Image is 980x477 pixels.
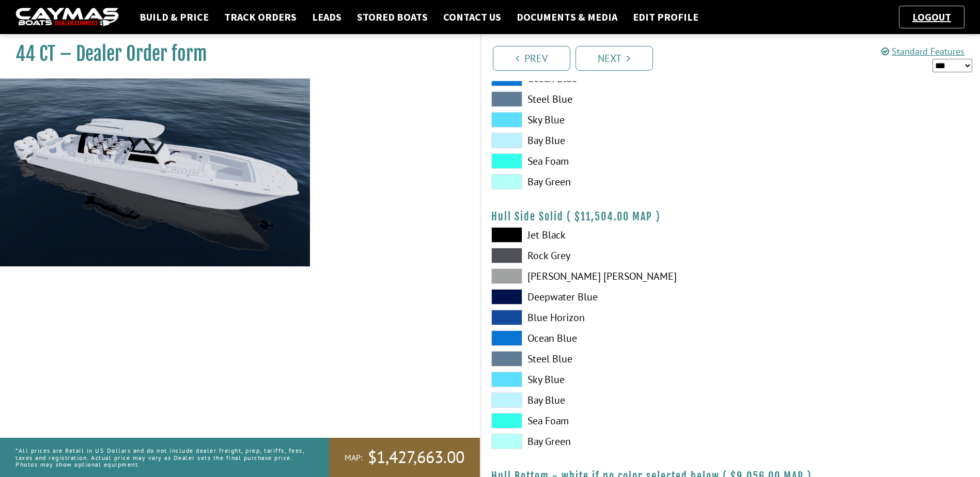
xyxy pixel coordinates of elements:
[628,10,704,24] a: Edit Profile
[491,210,970,223] h4: Hull Side Solid ( )
[493,46,570,71] a: Prev
[511,10,623,24] a: Documents & Media
[491,413,720,428] label: Sea Foam
[15,442,306,473] p: *All prices are Retail in US Dollars and do not include dealer freight, prep, tariffs, fees, taxe...
[574,210,652,223] span: $11,504.00 MAP
[491,351,720,367] label: Steel Blue
[307,10,347,24] a: Leads
[491,91,720,107] label: Steel Blue
[491,392,720,408] label: Bay Blue
[491,330,720,346] label: Ocean Blue
[329,438,480,477] a: MAP:$1,427,663.00
[907,10,956,23] a: Logout
[219,10,302,24] a: Track Orders
[491,133,720,148] label: Bay Blue
[491,310,720,325] label: Blue Horizon
[491,268,720,284] label: [PERSON_NAME] [PERSON_NAME]
[491,174,720,189] label: Bay Green
[368,447,464,468] span: $1,427,663.00
[491,153,720,169] label: Sea Foam
[491,227,720,243] label: Jet Black
[491,372,720,387] label: Sky Blue
[881,45,965,57] a: Standard Features
[15,8,119,27] img: caymas-dealer-connect-2ed40d3bc7270c1d8d7ffb4b79bf05adc795679939227970def78ec6f6c03838.gif
[345,452,363,463] span: MAP:
[491,248,720,263] label: Rock Grey
[575,46,653,71] a: Next
[352,10,433,24] a: Stored Boats
[491,434,720,449] label: Bay Green
[15,42,454,66] h1: 44 CT – Dealer Order form
[491,289,720,305] label: Deepwater Blue
[438,10,506,24] a: Contact Us
[134,10,214,24] a: Build & Price
[491,112,720,128] label: Sky Blue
